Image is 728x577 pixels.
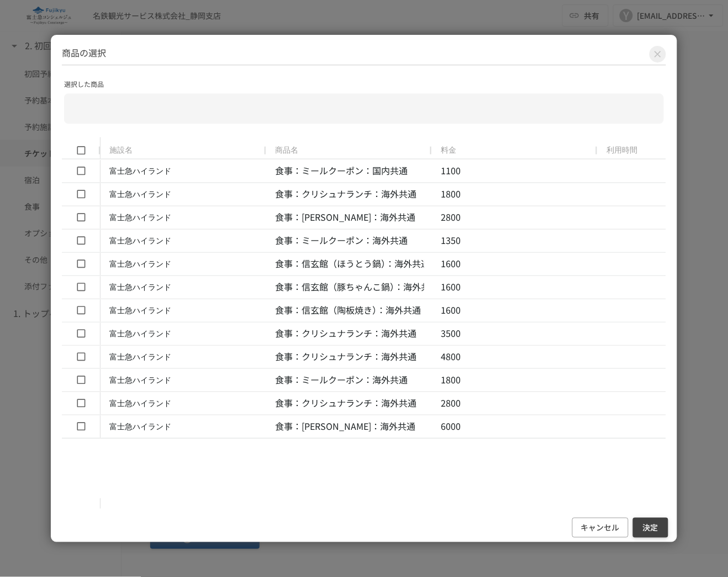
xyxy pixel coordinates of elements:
span: 利用時間 [606,145,637,155]
div: 富士急ハイランド [109,416,171,438]
div: 富士急ハイランド [109,370,171,391]
p: 食事：クリシュナランチ：海外共通 [275,187,416,201]
p: 4800 [441,350,461,364]
p: 食事：ミールクーポン：国内共通 [275,164,408,178]
p: 1600 [441,257,461,271]
p: 選択した商品 [64,79,663,89]
div: 富士急ハイランド [109,277,171,298]
p: 食事：クリシュナランチ：海外共通 [275,326,416,341]
p: 食事：信玄館（ほうとう鍋）：海外共通 [275,257,430,271]
p: 6000 [441,419,461,434]
p: 食事：[PERSON_NAME]：海外共通 [275,419,415,434]
p: 3500 [441,326,461,341]
p: 1800 [441,373,461,387]
button: キャンセル [572,518,629,538]
p: 1350 [441,233,461,248]
p: 食事：クリシュナランチ：海外共通 [275,350,416,364]
p: 食事：信玄館（陶板焼き）：海外共通 [275,303,421,318]
p: 食事：クリシュナランチ：海外共通 [275,396,416,410]
p: 食事：信玄館（豚ちゃんこ鍋）：海外共通 [275,280,439,294]
span: 料金 [441,145,456,155]
p: 食事：ミールクーポン：海外共通 [275,233,408,248]
p: 1600 [441,280,461,294]
button: Close modal [650,46,666,63]
p: 1100 [441,164,461,178]
div: 富士急ハイランド [109,160,171,182]
span: 施設名 [109,145,133,155]
div: 富士急ハイランド [109,184,171,205]
div: 富士急ハイランド [109,393,171,414]
p: 2800 [441,396,461,410]
p: 食事：ミールクーポン：海外共通 [275,373,408,387]
button: 決定 [633,518,668,538]
div: 富士急ハイランド [109,323,171,345]
p: 1600 [441,303,461,318]
p: 食事：[PERSON_NAME]：海外共通 [275,210,415,225]
div: 富士急ハイランド [109,253,171,275]
p: 2800 [441,210,461,225]
p: 1800 [441,187,461,201]
div: 富士急ハイランド [109,346,171,368]
div: 富士急ハイランド [109,300,171,321]
div: 富士急ハイランド [109,230,171,252]
span: 商品名 [275,145,298,155]
div: 富士急ハイランド [109,207,171,228]
h2: 商品の選択 [62,46,666,65]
